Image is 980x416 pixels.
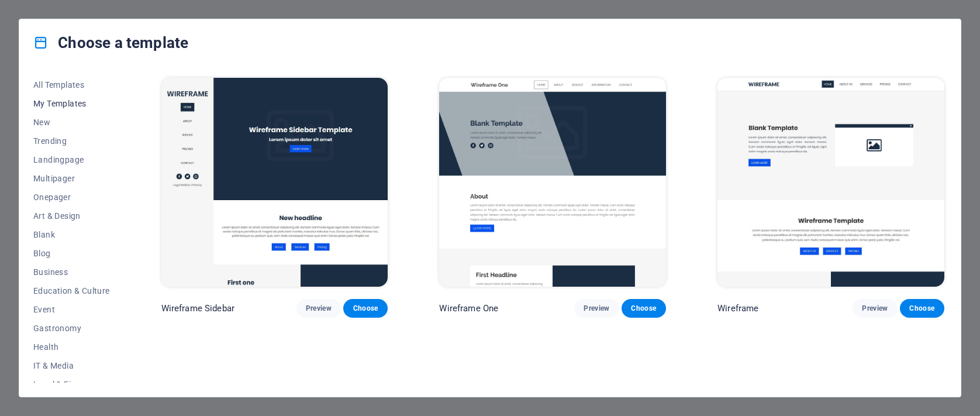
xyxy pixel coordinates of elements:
button: Business [33,263,110,281]
img: Wireframe One [439,78,666,287]
span: Choose [631,304,657,313]
span: Choose [909,304,935,313]
button: Education & Culture [33,281,110,300]
button: My Templates [33,94,110,113]
button: IT & Media [33,356,110,375]
span: Education & Culture [33,286,110,295]
span: Blank [33,230,110,239]
span: My Templates [33,99,110,108]
span: Multipager [33,174,110,183]
p: Wireframe One [439,302,498,314]
button: Blog [33,244,110,263]
button: Event [33,300,110,319]
button: Preview [296,299,341,318]
span: Legal & Finance [33,380,110,389]
button: Multipager [33,169,110,188]
span: Preview [584,304,609,313]
span: Trending [33,136,110,146]
button: Choose [343,299,388,318]
button: New [33,113,110,132]
h4: Choose a template [33,33,188,52]
span: Onepager [33,192,110,202]
p: Wireframe Sidebar [161,302,234,314]
button: Choose [622,299,666,318]
span: Art & Design [33,211,110,221]
span: Preview [306,304,332,313]
button: Landingpage [33,150,110,169]
button: Onepager [33,188,110,207]
button: Preview [853,299,897,318]
button: Choose [900,299,944,318]
button: All Templates [33,75,110,94]
img: Wireframe Sidebar [161,78,388,287]
span: Choose [353,304,378,313]
span: Preview [862,304,888,313]
span: Landingpage [33,155,110,164]
span: IT & Media [33,361,110,370]
span: Gastronomy [33,324,110,333]
span: Business [33,267,110,277]
button: Trending [33,132,110,150]
button: Health [33,338,110,356]
button: Blank [33,225,110,244]
p: Wireframe [717,302,758,314]
span: Health [33,342,110,352]
button: Art & Design [33,207,110,225]
img: Wireframe [717,78,944,287]
span: New [33,118,110,127]
button: Preview [574,299,619,318]
button: Legal & Finance [33,375,110,394]
span: Blog [33,249,110,258]
span: Event [33,305,110,314]
span: All Templates [33,80,110,90]
button: Gastronomy [33,319,110,338]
